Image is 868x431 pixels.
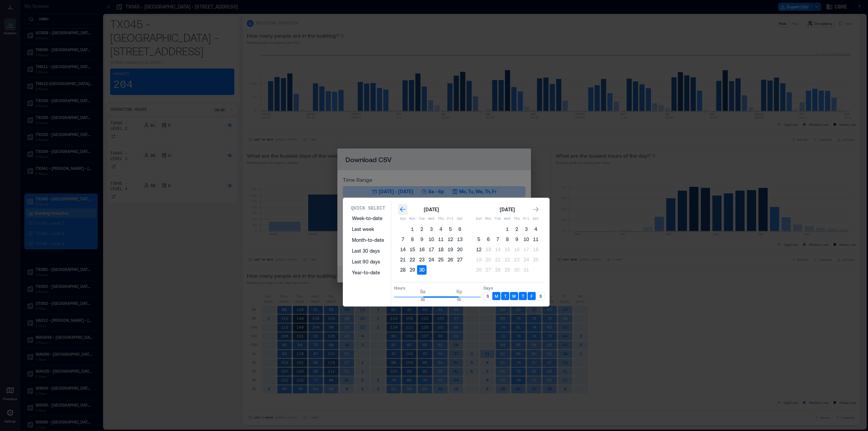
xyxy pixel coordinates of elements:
[521,216,531,222] p: Fri
[427,235,436,244] button: 10
[502,235,512,244] button: 8
[348,235,388,246] button: Month-to-date
[446,216,455,222] p: Fri
[484,245,493,254] button: 13
[417,224,427,234] button: 2
[408,245,417,254] button: 15
[436,216,446,222] p: Thu
[455,224,465,234] button: 6
[502,224,512,234] button: 1
[502,245,512,254] button: 15
[512,214,521,224] th: Thursday
[502,216,512,222] p: Wed
[398,245,408,254] button: 14
[417,255,427,265] button: 23
[348,213,388,224] button: Week-to-date
[427,245,436,254] button: 17
[455,214,465,224] th: Saturday
[398,205,408,214] button: Go to previous month
[436,245,446,254] button: 18
[498,205,517,214] div: [DATE]
[531,245,540,254] button: 18
[512,255,521,265] button: 23
[474,255,484,265] button: 19
[446,224,455,234] button: 5
[474,216,484,222] p: Sun
[512,293,516,299] p: W
[531,214,540,224] th: Saturday
[484,265,493,275] button: 27
[521,255,531,265] button: 24
[474,245,484,254] button: 12
[455,216,465,222] p: Sat
[427,216,436,222] p: Wed
[521,265,531,275] button: 31
[522,293,524,299] p: T
[446,214,455,224] th: Friday
[493,214,502,224] th: Tuesday
[474,214,484,224] th: Sunday
[484,214,493,224] th: Monday
[436,224,446,234] button: 4
[427,214,436,224] th: Wednesday
[531,205,540,214] button: Go to next month
[502,265,512,275] button: 29
[484,285,545,291] p: Days
[398,214,408,224] th: Sunday
[436,255,446,265] button: 25
[446,235,455,244] button: 12
[474,265,484,275] button: 26
[502,214,512,224] th: Wednesday
[420,289,426,294] span: 8a
[455,255,465,265] button: 27
[417,245,427,254] button: 16
[502,255,512,265] button: 22
[446,255,455,265] button: 26
[422,205,441,214] div: [DATE]
[531,216,540,222] p: Sat
[417,265,427,275] button: 30
[436,235,446,244] button: 11
[521,245,531,254] button: 17
[512,245,521,254] button: 16
[398,216,408,222] p: Sun
[348,256,388,267] button: Last 90 days
[351,205,385,212] p: Quick Select
[493,265,502,275] button: 28
[408,214,417,224] th: Monday
[417,216,427,222] p: Tue
[531,224,540,234] button: 4
[408,255,417,265] button: 22
[531,235,540,244] button: 11
[512,224,521,234] button: 2
[484,235,493,244] button: 6
[398,235,408,244] button: 7
[493,245,502,254] button: 14
[408,216,417,222] p: Mon
[495,293,498,299] p: M
[417,235,427,244] button: 9
[398,255,408,265] button: 21
[455,235,465,244] button: 13
[504,293,507,299] p: T
[427,255,436,265] button: 24
[512,216,521,222] p: Thu
[348,267,388,278] button: Year-to-date
[398,265,408,275] button: 28
[417,214,427,224] th: Tuesday
[455,245,465,254] button: 20
[427,224,436,234] button: 3
[436,214,446,224] th: Thursday
[521,224,531,234] button: 3
[512,265,521,275] button: 30
[521,235,531,244] button: 10
[408,235,417,244] button: 8
[348,224,388,235] button: Last week
[446,245,455,254] button: 19
[493,255,502,265] button: 21
[348,246,388,256] button: Last 30 days
[531,255,540,265] button: 25
[531,293,533,299] p: F
[521,214,531,224] th: Friday
[408,224,417,234] button: 1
